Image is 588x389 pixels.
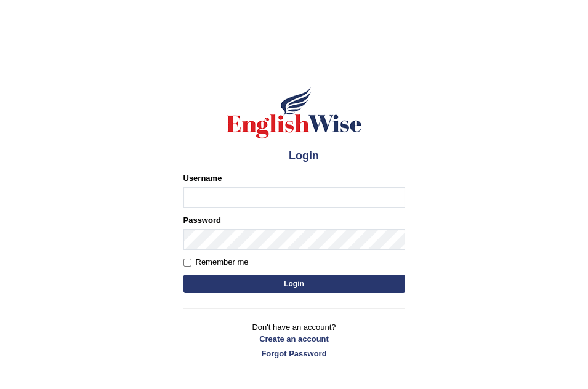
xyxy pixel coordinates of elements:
[183,321,405,359] p: Don't have an account?
[183,348,405,359] a: Forgot Password
[224,85,364,140] img: Logo of English Wise sign in for intelligent practice with AI
[183,333,405,345] a: Create an account
[183,256,249,268] label: Remember me
[183,172,222,184] label: Username
[183,214,221,226] label: Password
[183,275,405,293] button: Login
[183,259,191,267] input: Remember me
[183,146,405,166] h4: Login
